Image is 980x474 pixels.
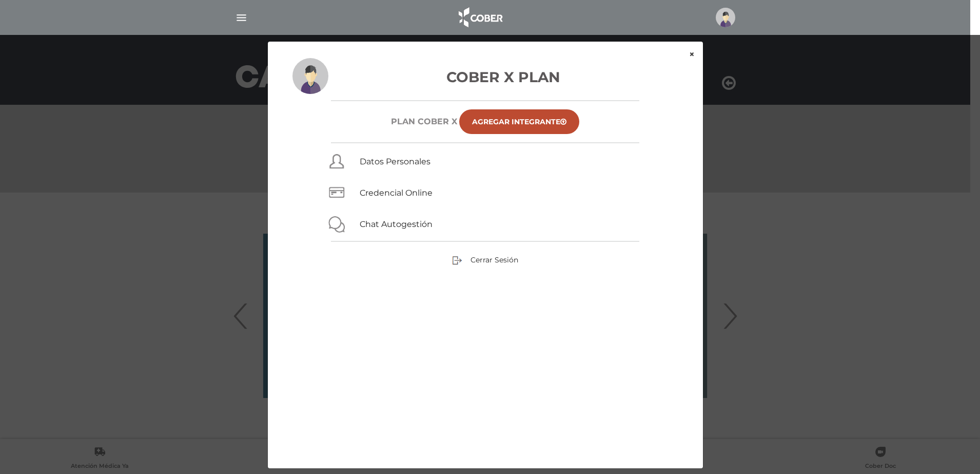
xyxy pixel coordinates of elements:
a: Agregar Integrante [459,109,579,134]
img: sign-out.png [452,255,462,266]
a: Credencial Online [360,188,433,198]
a: Datos Personales [360,157,430,166]
h3: Cober X Plan [292,66,678,88]
img: profile-placeholder.svg [716,8,735,27]
a: Cerrar Sesión [452,255,518,264]
img: profile-placeholder.svg [292,58,328,94]
img: Cober_menu-lines-white.svg [235,11,248,24]
span: Cerrar Sesión [471,255,518,264]
img: logo_cober_home-white.png [453,5,507,30]
a: Chat Autogestión [360,219,433,229]
h6: Plan COBER X [391,117,457,126]
button: × [681,42,703,67]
